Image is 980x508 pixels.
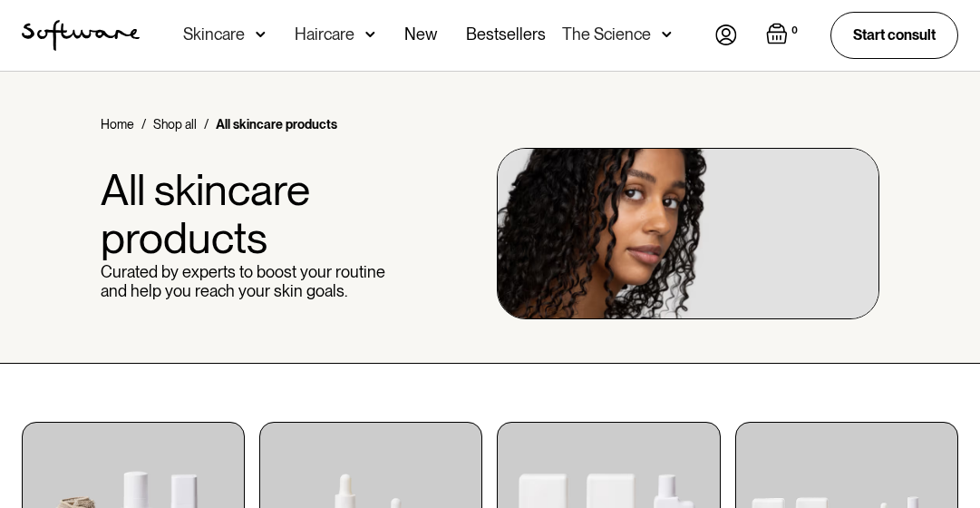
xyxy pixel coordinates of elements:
[101,262,403,301] p: Curated by experts to boost your routine and help you reach your skin goals.
[662,25,672,44] img: arrow down
[183,25,245,44] div: Skincare
[141,115,146,133] div: /
[153,115,197,133] a: Shop all
[788,23,801,39] div: 0
[256,25,266,44] img: arrow down
[365,25,375,44] img: arrow down
[101,166,403,262] h1: All skincare products
[830,12,958,58] a: Start consult
[295,25,354,44] div: Haircare
[216,115,337,133] div: All skincare products
[766,23,801,48] a: Open cart
[562,25,651,44] div: The Science
[101,115,134,133] a: Home
[22,20,140,51] a: home
[22,20,140,51] img: Software Logo
[204,115,209,133] div: /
